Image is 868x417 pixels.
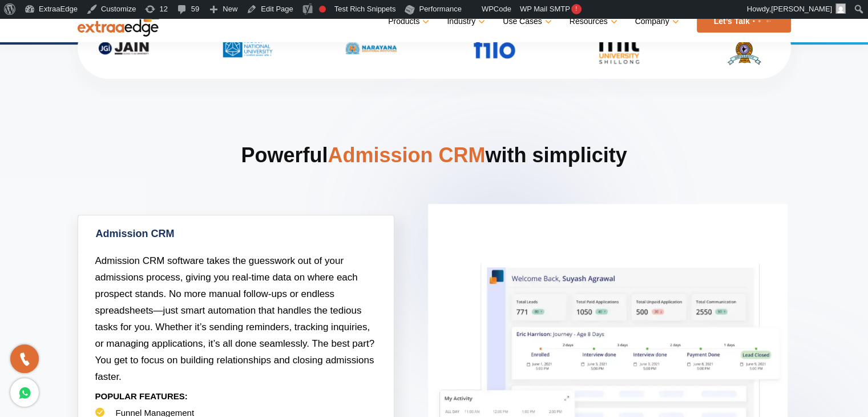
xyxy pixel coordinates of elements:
a: Resources [570,13,615,30]
a: Use Cases [503,13,549,30]
h2: Powerful with simplicity [78,142,791,215]
span: [PERSON_NAME] [771,5,832,13]
span: Admission CRM [328,143,485,167]
a: Company [635,13,677,30]
a: Let’s Talk [697,10,791,33]
a: Industry [447,13,483,30]
a: Products [388,13,427,30]
span: ! [571,4,582,14]
a: Admission CRM [78,215,394,252]
p: POPULAR FEATURES: [95,385,377,407]
span: Admission CRM software takes the guesswork out of your admissions process, giving you real-time d... [95,255,375,382]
